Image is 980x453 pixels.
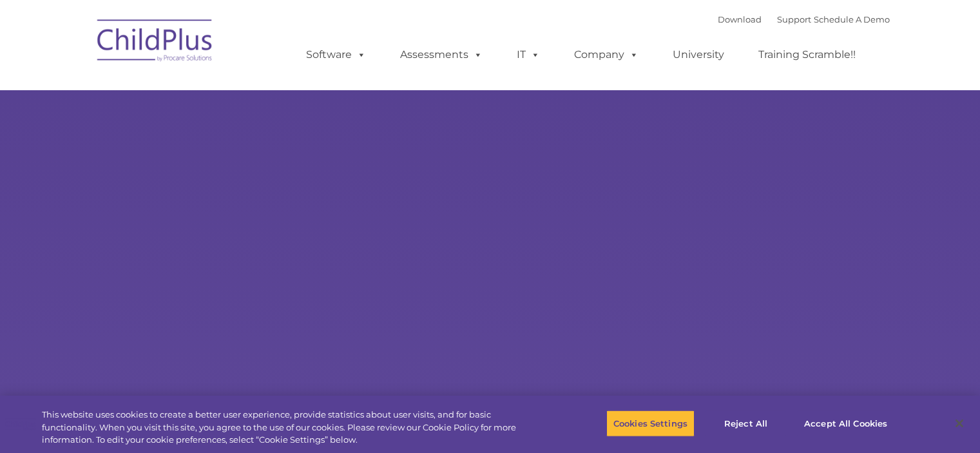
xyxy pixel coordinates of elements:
a: Schedule A Demo [814,14,890,24]
button: Close [945,409,974,438]
a: Training Scramble!! [745,42,869,68]
a: Assessments [387,42,495,68]
img: ChildPlus by Procare Solutions [91,10,220,75]
div: This website uses cookies to create a better user experience, provide statistics about user visit... [42,409,539,447]
a: University [660,42,737,68]
a: Support [777,14,811,24]
a: Software [293,42,379,68]
button: Reject All [706,410,786,437]
a: Download [718,14,762,24]
a: Company [561,42,651,68]
font: | [718,14,890,24]
button: Accept All Cookies [797,410,894,437]
a: IT [504,42,553,68]
button: Cookies Settings [606,410,695,437]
